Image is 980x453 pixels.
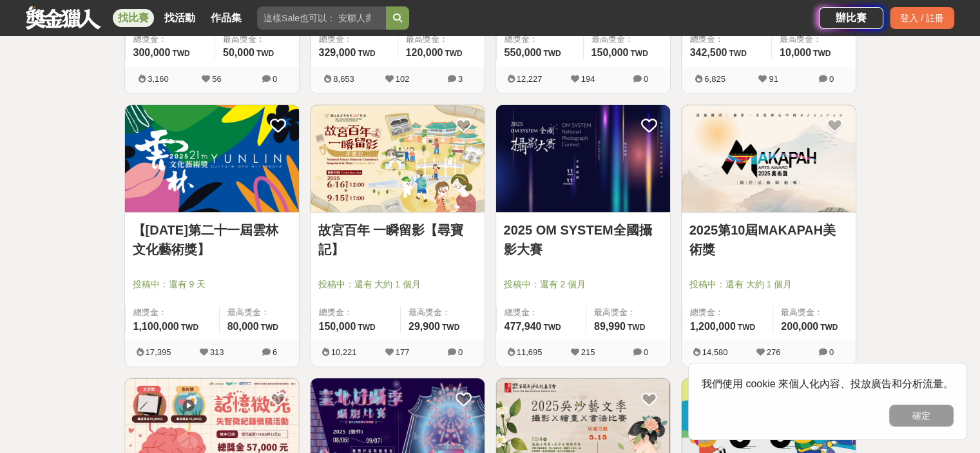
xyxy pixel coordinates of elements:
[504,278,662,291] span: 投稿中：還有 2 個月
[767,347,781,357] span: 276
[689,220,848,259] a: 2025第10屆MAKAPAH美術獎
[517,347,543,357] span: 11,695
[133,47,171,58] span: 300,000
[504,306,578,319] span: 總獎金：
[543,49,561,58] span: TWD
[729,49,746,58] span: TWD
[594,321,626,332] span: 89,990
[256,49,274,58] span: TWD
[504,220,662,259] a: 2025 OM SYSTEM全國攝影大賽
[690,306,765,319] span: 總獎金：
[133,321,179,332] span: 1,100,000
[591,33,662,46] span: 最高獎金：
[819,7,883,29] a: 辦比賽
[319,33,390,46] span: 總獎金：
[442,323,459,332] span: TWD
[319,306,392,319] span: 總獎金：
[333,74,354,84] span: 8,653
[690,321,736,332] span: 1,200,000
[594,306,662,319] span: 最高獎金：
[504,47,542,58] span: 550,000
[496,105,670,213] img: Cover Image
[630,49,648,58] span: TWD
[133,33,207,46] span: 總獎金：
[406,33,477,46] span: 最高獎金：
[504,321,542,332] span: 477,940
[223,47,255,58] span: 50,000
[133,220,291,259] a: 【[DATE]第二十一屆雲林文化藝術獎】
[159,9,200,27] a: 找活動
[125,105,299,213] a: Cover Image
[227,306,291,319] span: 最高獎金：
[504,33,575,46] span: 總獎金：
[318,220,477,259] a: 故宮百年 一瞬留影【尋寶記】
[273,74,277,84] span: 0
[125,105,299,213] img: Cover Image
[146,347,171,357] span: 17,395
[133,278,291,291] span: 投稿中：還有 9 天
[261,323,278,332] span: TWD
[769,74,778,84] span: 91
[702,347,728,357] span: 14,580
[889,405,954,427] button: 確定
[813,49,831,58] span: TWD
[181,323,198,332] span: TWD
[780,33,848,46] span: 最高獎金：
[133,306,211,319] span: 總獎金：
[820,323,838,332] span: TWD
[628,323,645,332] span: TWD
[543,323,561,332] span: TWD
[781,306,847,319] span: 最高獎金：
[212,74,221,84] span: 56
[829,347,834,357] span: 0
[311,105,485,213] img: Cover Image
[406,47,443,58] span: 120,000
[517,74,543,84] span: 12,227
[690,47,727,58] span: 342,500
[591,47,629,58] span: 150,000
[644,347,648,357] span: 0
[227,321,259,332] span: 80,000
[829,74,834,84] span: 0
[331,347,357,357] span: 10,221
[690,33,764,46] span: 總獎金：
[496,105,670,213] a: Cover Image
[581,347,595,357] span: 215
[644,74,648,84] span: 0
[319,47,356,58] span: 329,000
[682,105,856,213] a: Cover Image
[581,74,595,84] span: 194
[396,74,410,84] span: 102
[273,347,277,357] span: 6
[319,321,356,332] span: 150,000
[702,378,954,389] span: 我們使用 cookie 來個人化內容、投放廣告和分析流量。
[318,278,477,291] span: 投稿中：還有 大約 1 個月
[358,323,375,332] span: TWD
[781,321,818,332] span: 200,000
[704,74,725,84] span: 6,825
[738,323,755,332] span: TWD
[458,74,463,84] span: 3
[408,321,440,332] span: 29,900
[257,6,386,30] input: 這樣Sale也可以： 安聯人壽創意銷售法募集
[682,105,856,213] img: Cover Image
[408,306,477,319] span: 最高獎金：
[689,278,848,291] span: 投稿中：還有 大約 1 個月
[113,9,154,27] a: 找比賽
[358,49,375,58] span: TWD
[890,7,954,29] div: 登入 / 註冊
[223,33,291,46] span: 最高獎金：
[396,347,410,357] span: 177
[206,9,247,27] a: 作品集
[172,49,189,58] span: TWD
[148,74,169,84] span: 3,160
[780,47,811,58] span: 10,000
[458,347,463,357] span: 0
[311,105,485,213] a: Cover Image
[445,49,462,58] span: TWD
[210,347,224,357] span: 313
